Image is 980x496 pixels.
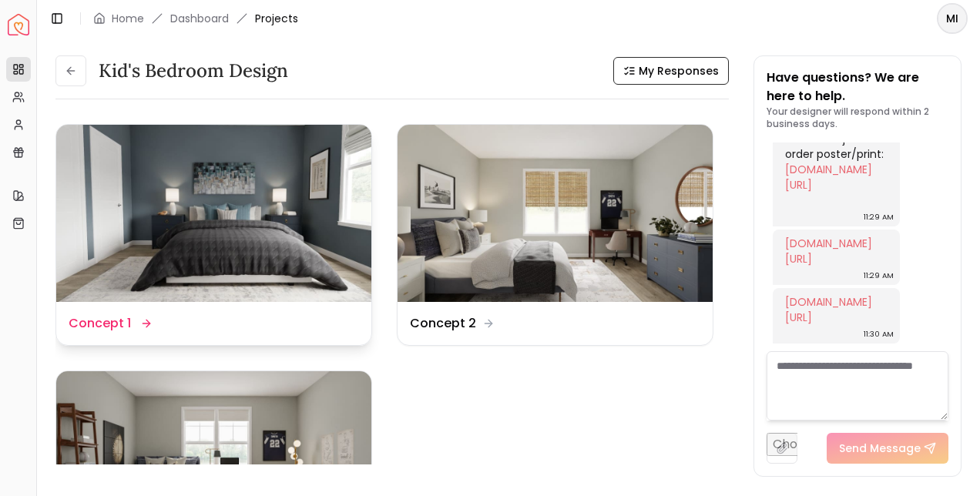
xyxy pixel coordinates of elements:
[56,125,371,302] img: Concept 1
[864,327,894,342] div: 11:30 AM
[397,124,713,346] a: Concept 2Concept 2
[410,314,476,333] dd: Concept 2
[8,14,29,35] a: Spacejoy
[69,314,131,333] dd: Concept 1
[8,14,29,35] img: Spacejoy Logo
[785,162,872,193] a: [DOMAIN_NAME][URL]
[767,106,948,130] p: Your designer will respond within 2 business days.
[864,209,894,225] div: 11:29 AM
[639,63,719,79] span: My Responses
[112,11,144,26] a: Home
[938,5,966,32] span: MI
[937,3,968,34] button: MI
[785,294,872,325] a: [DOMAIN_NAME][URL]
[398,125,713,302] img: Concept 2
[767,69,948,106] p: Have questions? We are here to help.
[613,57,729,85] button: My Responses
[55,124,372,346] a: Concept 1Concept 1
[255,11,298,26] span: Projects
[99,59,288,83] h3: Kid's Bedroom Design
[785,236,872,266] a: [DOMAIN_NAME][URL]
[93,11,298,26] nav: breadcrumb
[170,11,229,26] a: Dashboard
[864,268,894,283] div: 11:29 AM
